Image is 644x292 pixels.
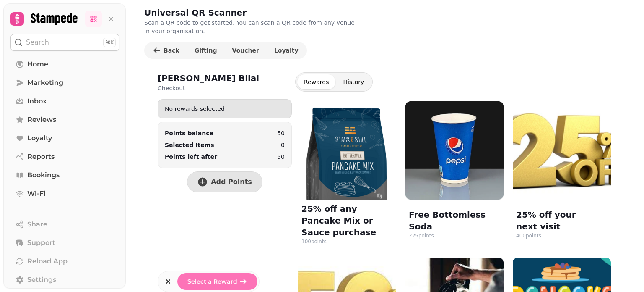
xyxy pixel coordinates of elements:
a: Inbox [10,93,119,110]
img: 25% off any Pancake Mix or Sauce purchase [298,101,396,200]
p: 25% off any Pancake Mix or Sauce purchase [301,203,393,238]
span: Select a Reward [187,279,237,284]
p: 25% off your next visit [516,209,608,232]
p: Selected Items [165,141,214,149]
a: Loyalty [10,130,119,147]
button: Back [146,44,186,57]
p: 0 [281,141,285,149]
p: Points left after [165,153,217,161]
button: History [336,74,371,89]
span: Support [27,238,55,248]
p: Search [26,37,49,47]
span: Settings [27,275,56,285]
span: Reviews [27,115,56,125]
span: Voucher [232,47,259,53]
a: Marketing [10,74,119,91]
span: Inbox [27,96,47,106]
img: Free Bottomless Soda [405,101,504,200]
button: Support [10,234,119,251]
span: Home [27,59,48,69]
span: Share [27,219,47,229]
a: Reports [10,148,119,165]
button: Select a Reward [177,273,257,290]
button: Search⌘K [10,34,119,51]
button: Rewards [297,74,335,89]
a: Settings [10,271,119,288]
p: Scan a QR code to get started. You can scan a QR code from any venue in your organisation. [144,18,359,35]
button: Voucher [226,44,266,57]
span: Loyalty [27,133,52,143]
a: Bookings [10,167,119,184]
div: 225 points [409,232,434,239]
span: Back [164,47,179,53]
button: Gifting [188,44,224,57]
span: Reload App [27,256,68,266]
p: 50 [277,129,285,137]
h2: Universal QR Scanner [144,7,305,18]
a: Reviews [10,111,119,128]
p: Checkout [158,84,259,92]
span: Reports [27,152,55,162]
div: 400 points [516,232,541,239]
div: 100 points [301,238,327,245]
div: No rewards selected [158,101,291,116]
span: Wi-Fi [27,189,46,199]
button: Reload App [10,253,119,270]
div: Points balance [165,129,213,137]
button: Loyalty [267,44,305,57]
span: Bookings [27,170,60,180]
span: Add Points [211,179,252,185]
div: ⌘K [103,38,116,47]
a: Wi-Fi [10,185,119,202]
button: Share [10,216,119,233]
span: Gifting [195,47,217,53]
p: Free Bottomless Soda [409,209,500,232]
button: Add Points [187,171,262,192]
img: 25% off your next visit [513,101,611,200]
p: 50 [277,153,285,161]
span: Marketing [27,78,63,88]
a: Home [10,56,119,73]
h2: [PERSON_NAME] Bilal [158,72,259,84]
span: Loyalty [274,47,299,53]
